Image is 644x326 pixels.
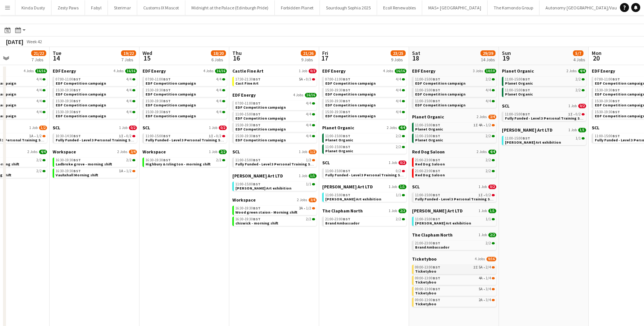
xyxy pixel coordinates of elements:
span: 4/4 [396,110,401,114]
span: BST [343,77,350,82]
span: BST [433,123,440,127]
span: Planet Organic [415,138,443,143]
span: Cast Fine Art [235,81,259,86]
span: 4 Jobs [203,69,214,73]
span: 4/4 [216,99,221,103]
a: 15:30-19:30BST4/4EDF Competition campaign [235,123,315,131]
span: EDF Competition campaign [56,81,106,86]
a: 11:00-15:00BST1I•0/2Fully Funded - Level 3 Personal Training Skills Bootcamp [505,112,585,120]
span: EDF Competition campaign [415,92,465,97]
span: TJ Fowler Art exhibition [505,140,561,145]
span: 4/4 [216,77,221,81]
a: 15:30-19:30BST4/4EDF Competition campaign [56,88,135,96]
span: 07:00-11:00 [235,102,261,105]
span: 2/2 [486,134,491,138]
div: EDF Energy4 Jobs16/1607:00-11:00BST4/4EDF Competition campaign11:00-15:00BST4/4EDF Competition ca... [232,92,317,149]
span: SCL [142,125,150,130]
span: 0/2 [219,126,227,130]
span: 16/16 [125,69,137,73]
a: Workspace2 Jobs3/4 [53,149,137,155]
span: 3/4 [488,115,496,119]
span: BST [612,133,620,138]
span: 2 Jobs [117,150,127,154]
a: 07:00-11:00BST4/4EDF Competition campaign [235,101,315,109]
a: 15:30-19:30BST4/4EDF Competition campaign [145,99,225,107]
button: EcoX Renewables [377,0,422,15]
div: Castle Fine Art1 Job0/317:30-21:30BST5A•0/3Cast Fine Art [232,68,317,92]
span: 10:30-14:30 [56,134,81,138]
span: 4/4 [216,110,221,114]
a: Planet Organic2 Jobs3/4 [412,114,496,120]
div: Planet Organic2 Jobs4/411:00-15:00BST2/2Planet Organic11:00-15:00BST2/2Planet Organic [322,125,406,160]
span: EDF Competition campaign [235,127,286,132]
a: [PERSON_NAME] Art LTD1 Job1/1 [502,127,586,133]
span: BST [253,101,261,106]
a: 11:00-15:00BST2/2Planet Organic [325,133,405,142]
span: Fully Funded - Level 3 Personal Training Skills Bootcamp [505,116,608,121]
span: 4/4 [36,88,42,92]
span: 3 Jobs [473,69,483,73]
span: 0/2 [576,112,581,116]
span: BST [163,133,171,138]
span: Planet Organic [412,114,444,120]
span: 4/4 [126,88,132,92]
span: BST [163,109,171,114]
span: EDF Competition campaign [145,103,196,108]
span: 16/16 [215,69,227,73]
a: 15:30-19:30BST4/4EDF Competition campaign [325,99,405,107]
span: 2/2 [219,150,227,154]
span: 15:30-19:30 [595,110,620,114]
a: EDF Energy4 Jobs16/16 [142,68,227,74]
span: EDF Competition campaign [325,81,376,86]
a: EDF Energy3 Jobs10/10 [412,68,496,74]
span: 07:00-11:00 [56,77,81,81]
a: 15:30-19:30BST4/4EDF Competition campaign [145,88,225,96]
span: 0/2 [216,134,221,138]
span: 17:30-21:30 [235,77,261,81]
button: Customs IX Mascot [137,0,185,15]
span: BST [612,109,620,114]
span: 0/3 [306,77,311,81]
span: 15:30-19:30 [56,99,81,103]
span: 11:00-15:00 [595,134,620,138]
span: BST [612,88,620,92]
span: 1/1 [578,128,586,132]
span: EDF Competition campaign [235,105,286,110]
a: 15:30-19:30BST4/4EDF Competition campaign [56,99,135,107]
span: 16/16 [395,69,406,73]
span: EDF Competition campaign [415,81,465,86]
span: 1/2 [309,150,317,154]
button: Midnight at the Palace (Edinburgh Pride) [185,0,275,15]
span: Planet Organic [325,138,353,143]
span: 15:30-19:30 [56,88,81,92]
span: 11:00-15:00 [505,112,530,116]
span: TJ Fowler Art LTD [502,127,553,133]
a: SCL1 Job0/2 [53,125,137,130]
span: BST [253,133,261,138]
span: 16/16 [35,69,47,73]
span: 1 Job [29,126,38,130]
a: Castle Fine Art1 Job0/3 [232,68,317,74]
span: BST [433,77,440,82]
span: SCL [502,103,509,109]
span: Planet Organic [502,68,534,74]
button: Autonomy [GEOGRAPHIC_DATA]/Vauxhall One [539,0,642,15]
span: BST [73,133,81,138]
span: BST [253,77,261,82]
span: EDF Competition campaign [56,103,106,108]
span: 1/2 [39,126,47,130]
span: EDF Competition campaign [235,138,286,143]
span: BST [612,99,620,103]
span: 1I [473,123,478,127]
span: 4/4 [396,88,401,92]
span: EDF Energy [592,68,615,74]
span: BST [73,88,81,92]
span: 15:30-19:30 [235,134,261,138]
span: 2 Jobs [567,69,577,73]
button: Sourdough Sophia 2025 [320,0,377,15]
button: Forbidden Planet [275,0,320,15]
span: BST [163,88,171,92]
span: 1A [29,134,33,138]
div: Red Dog Saloon2 Jobs4/421:00-23:00BST2/2Red Dog Saloon21:00-23:00BST2/2Red Dog Saloon [412,149,496,184]
span: 15:30-19:30 [595,99,620,103]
